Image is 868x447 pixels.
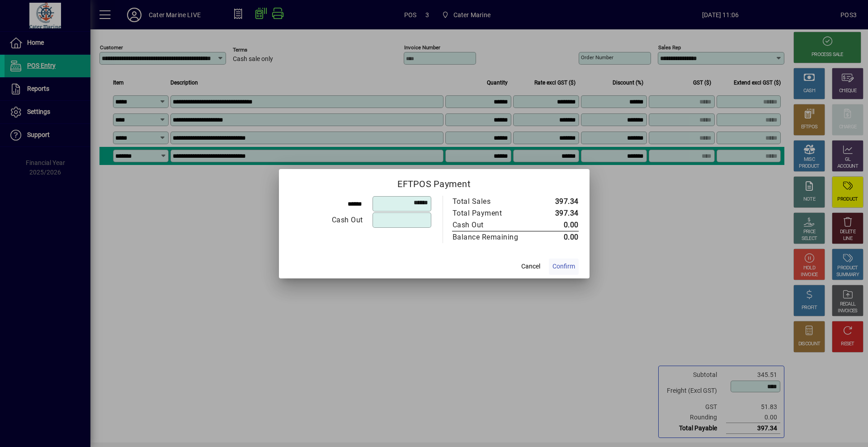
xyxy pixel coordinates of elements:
[521,262,540,271] span: Cancel
[453,220,528,231] div: Cash Out
[452,207,538,219] td: Total Payment
[290,215,363,226] div: Cash Out
[538,231,579,243] td: 0.00
[552,262,575,271] span: Confirm
[453,232,528,243] div: Balance Remaining
[538,219,579,231] td: 0.00
[279,169,590,195] h2: EFTPOS Payment
[516,259,545,275] button: Cancel
[452,196,538,207] td: Total Sales
[538,196,579,207] td: 397.34
[549,259,579,275] button: Confirm
[538,207,579,219] td: 397.34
